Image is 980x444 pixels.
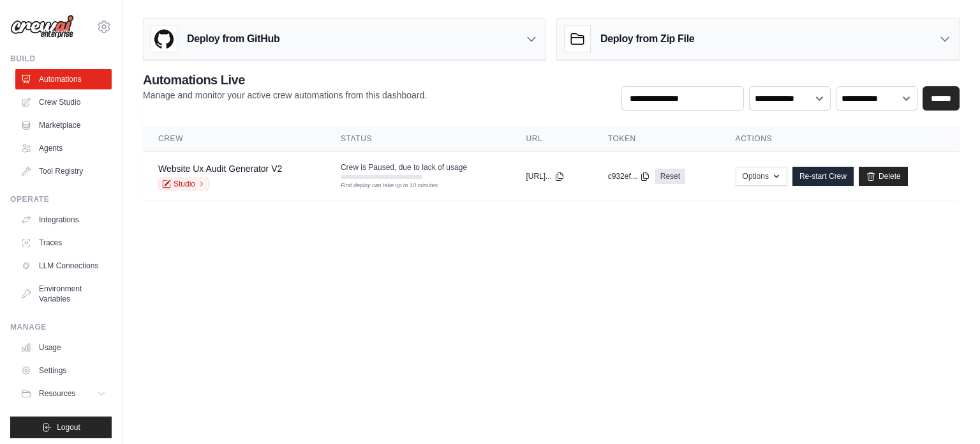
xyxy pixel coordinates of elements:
a: Marketplace [15,115,112,135]
img: GitHub Logo [151,26,177,52]
th: Crew [143,126,325,152]
a: Usage [15,337,112,358]
div: First deploy can take up to 10 minutes [341,181,422,190]
span: Resources [39,388,75,399]
a: Website Ux Audit Generator V2 [158,164,282,174]
button: Options [736,167,787,186]
a: Crew Studio [15,92,112,112]
h3: Deploy from Zip File [600,31,694,47]
a: Automations [15,69,112,89]
h2: Automations Live [143,71,427,89]
a: Delete [859,167,908,186]
a: Integrations [15,210,112,230]
div: Build [10,54,112,64]
h3: Deploy from GitHub [187,31,279,47]
a: Studio [158,178,209,190]
a: LLM Connections [15,256,112,276]
th: Status [325,126,510,152]
button: Resources [15,383,112,404]
div: Manage [10,322,112,332]
button: c932ef... [608,171,650,181]
a: Traces [15,233,112,253]
a: Reset [655,169,685,184]
a: Environment Variables [15,279,112,309]
th: Token [593,126,720,152]
button: Logout [10,417,112,438]
th: Actions [720,126,960,152]
span: Crew is Paused, due to lack of usage [341,162,467,172]
th: URL [510,126,592,152]
a: Tool Registry [15,161,112,181]
img: Logo [10,15,74,39]
a: Agents [15,138,112,158]
a: Re-start Crew [792,167,854,186]
span: Logout [57,422,80,433]
p: Manage and monitor your active crew automations from this dashboard. [143,89,427,102]
a: Settings [15,360,112,381]
div: Operate [10,194,112,204]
